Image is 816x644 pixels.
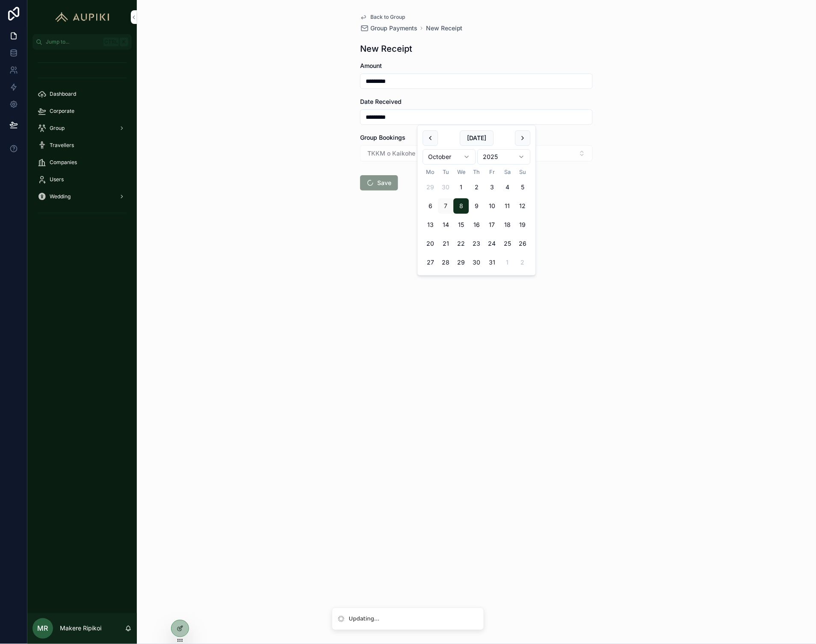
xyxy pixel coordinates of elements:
[460,130,494,146] button: [DATE]
[485,236,500,251] button: Friday, 24 October 2025
[454,217,469,232] button: Wednesday, 15 October 2025
[485,179,500,195] button: Friday, 3 October 2025
[485,217,500,232] button: Friday, 17 October 2025
[50,142,74,149] span: Travellers
[500,198,515,214] button: Saturday, 11 October 2025
[349,615,380,623] div: Updating...
[33,138,132,153] a: Travellers
[33,103,132,119] a: Corporate
[423,255,438,270] button: Monday, 27 October 2025
[515,236,531,251] button: Sunday, 26 October 2025
[454,179,469,195] button: Wednesday, 1 October 2025
[438,217,454,232] button: Tuesday, 14 October 2025
[515,168,531,176] th: Sunday
[515,179,531,195] button: Sunday, 5 October 2025
[423,217,438,232] button: Monday, 13 October 2025
[423,179,438,195] button: Monday, 29 September 2025
[360,134,405,141] span: Group Bookings
[33,121,132,136] a: Group
[50,176,64,183] span: Users
[469,168,485,176] th: Thursday
[50,91,76,97] span: Dashboard
[500,255,515,270] button: Saturday, 1 November 2025
[438,198,454,214] button: Today, Tuesday, 7 October 2025
[454,198,469,214] button: Wednesday, 8 October 2025, selected
[423,236,438,251] button: Monday, 20 October 2025
[423,168,438,176] th: Monday
[33,189,132,204] a: Wedding
[500,168,515,176] th: Saturday
[469,255,485,270] button: Thursday, 30 October 2025
[33,86,132,102] a: Dashboard
[438,255,454,270] button: Tuesday, 28 October 2025
[51,10,113,24] img: App logo
[438,236,454,251] button: Tuesday, 21 October 2025
[370,14,405,21] span: Back to Group
[33,34,132,50] button: Jump to...CtrlK
[485,168,500,176] th: Friday
[469,236,485,251] button: Thursday, 23 October 2025
[38,623,48,634] span: MR
[50,108,74,115] span: Corporate
[103,38,119,46] span: Ctrl
[46,38,100,45] span: Jump to...
[423,168,531,270] table: October 2025
[360,98,402,105] span: Date Received
[454,168,469,176] th: Wednesday
[50,159,77,166] span: Companies
[515,198,531,214] button: Sunday, 12 October 2025
[438,179,454,195] button: Tuesday, 30 September 2025
[33,172,132,187] a: Users
[500,179,515,195] button: Saturday, 4 October 2025
[485,198,500,214] button: Friday, 10 October 2025
[469,179,485,195] button: Thursday, 2 October 2025
[485,255,500,270] button: Friday, 31 October 2025
[33,155,132,170] a: Companies
[360,24,417,32] a: Group Payments
[360,43,412,55] h1: New Receipt
[515,217,531,232] button: Sunday, 19 October 2025
[423,198,438,214] button: Monday, 6 October 2025
[60,624,101,633] p: Makere Ripikoi
[454,255,469,270] button: Wednesday, 29 October 2025
[121,38,127,45] span: K
[426,24,463,32] a: New Receipt
[360,14,405,21] a: Back to Group
[500,236,515,251] button: Saturday, 25 October 2025
[469,198,485,214] button: Thursday, 9 October 2025
[27,50,137,231] div: scrollable content
[438,168,454,176] th: Tuesday
[469,217,485,232] button: Thursday, 16 October 2025
[370,24,417,32] span: Group Payments
[50,193,71,200] span: Wedding
[50,125,65,132] span: Group
[360,62,382,69] span: Amount
[500,217,515,232] button: Saturday, 18 October 2025
[454,236,469,251] button: Wednesday, 22 October 2025
[515,255,531,270] button: Sunday, 2 November 2025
